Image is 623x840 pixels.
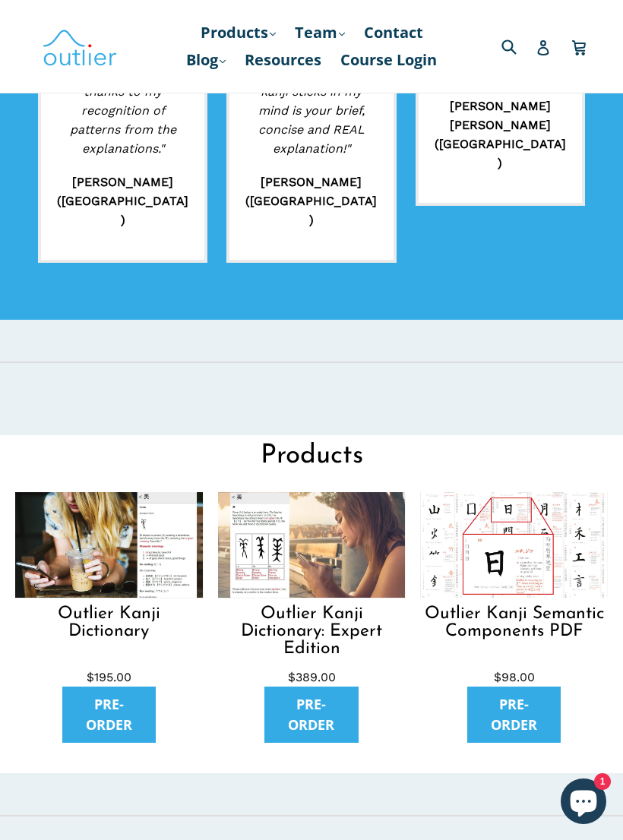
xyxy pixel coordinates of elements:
[264,687,358,743] a: PRE-ORDER
[556,778,611,828] inbox-online-store-chat: Shopify online store chat
[179,46,233,74] a: Blog
[467,687,561,743] a: PRE-ORDER
[287,19,353,46] a: Team
[245,175,377,227] strong: [PERSON_NAME] ([GEOGRAPHIC_DATA])
[333,46,444,74] a: Course Login
[288,670,336,684] span: $389.00
[62,687,156,743] a: PRE-ORDER
[58,605,160,640] span: Outlier Kanji Dictionary
[57,175,188,227] strong: [PERSON_NAME] ([GEOGRAPHIC_DATA])
[498,30,539,62] input: Search
[425,605,604,640] span: Outlier Kanji Semantic Components PDF
[494,670,535,684] span: $98.00
[193,19,283,46] a: Products
[356,19,431,46] a: Contact
[237,46,329,74] a: Resources
[435,99,566,170] strong: [PERSON_NAME] [PERSON_NAME] ([GEOGRAPHIC_DATA])
[42,24,118,68] img: Outlier Linguistics
[87,670,131,684] span: $195.00
[241,605,382,658] span: Outlier Kanji Dictionary: Expert Edition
